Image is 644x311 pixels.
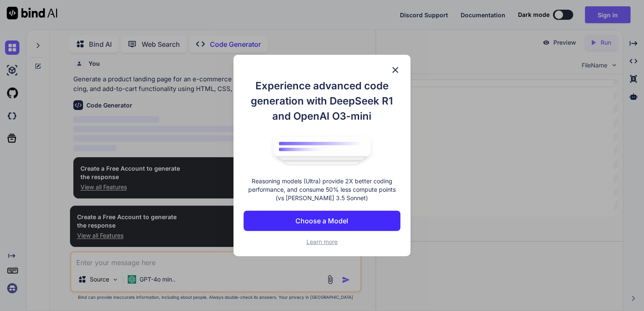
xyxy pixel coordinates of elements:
[390,65,400,75] img: close
[306,238,338,245] span: Learn more
[244,78,400,124] h1: Experience advanced code generation with DeepSeek R1 and OpenAI O3-mini
[244,177,400,202] p: Reasoning models (Ultra) provide 2X better coding performance, and consume 50% less compute point...
[267,132,377,169] img: bind logo
[295,216,348,226] p: Choose a Model
[244,211,400,231] button: Choose a Model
